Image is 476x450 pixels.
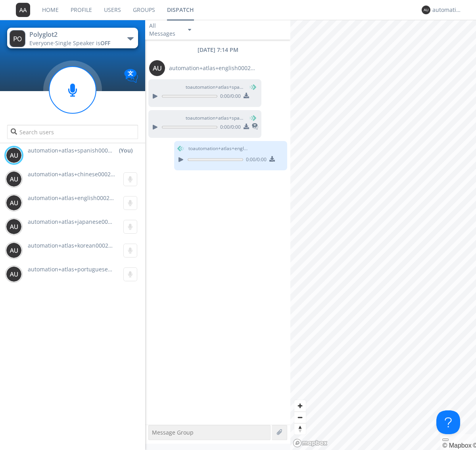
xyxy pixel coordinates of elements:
span: 0:00 / 0:00 [217,124,241,132]
button: Zoom out [294,412,306,423]
img: 373638.png [6,147,22,163]
button: Toggle attribution [442,439,449,441]
a: Mapbox [442,442,471,449]
img: caret-down-sm.svg [188,29,191,31]
iframe: Toggle Customer Support [436,410,460,434]
span: to automation+atlas+spanish0002+org2 [186,114,245,122]
span: automation+atlas+japanese0002+org2 [28,218,129,225]
img: download media button [244,124,249,129]
span: 0:00 / 0:00 [217,93,241,101]
img: 373638.png [6,242,22,258]
button: Reset bearing to north [294,423,306,435]
img: 373638.png [422,6,430,14]
div: automation+atlas+spanish0002+org2 [432,6,462,14]
img: 373638.png [6,195,22,211]
img: 373638.png [16,3,30,17]
button: Polyglot2Everyone·Single Speaker isOFF [7,28,138,48]
span: Single Speaker is [55,39,110,47]
div: [DATE] 7:14 PM [145,46,290,54]
img: translated-message [252,123,258,130]
button: Zoom in [294,400,306,412]
span: to automation+atlas+spanish0002+org2 [186,84,245,91]
img: download media button [244,93,249,98]
img: 373638.png [6,171,22,187]
span: OFF [100,39,110,47]
span: automation+atlas+portuguese0002+org2 [28,265,136,273]
span: Reset bearing to north [294,423,306,435]
span: automation+atlas+chinese0002+org2 [28,170,126,178]
div: Polyglot2 [29,30,119,39]
img: download media button [269,156,275,162]
span: automation+atlas+korean0002+org2 [28,242,123,249]
span: This is a translated message [252,122,258,132]
span: to automation+atlas+english0002+org2 [188,145,248,152]
span: automation+atlas+english0002+org2 [169,64,256,72]
div: All Messages [149,22,181,38]
img: 373638.png [10,30,25,47]
img: Translation enabled [124,69,138,83]
span: Zoom out [294,412,306,423]
span: automation+atlas+english0002+org2 [28,194,125,202]
img: 373638.png [149,60,165,76]
input: Search users [7,125,138,139]
img: 373638.png [6,219,22,235]
div: Everyone · [29,39,119,47]
a: Mapbox logo [293,439,328,448]
span: automation+atlas+spanish0002+org2 [28,147,115,154]
div: (You) [119,147,132,154]
img: 373638.png [6,266,22,282]
span: 0:00 / 0:00 [243,156,267,165]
